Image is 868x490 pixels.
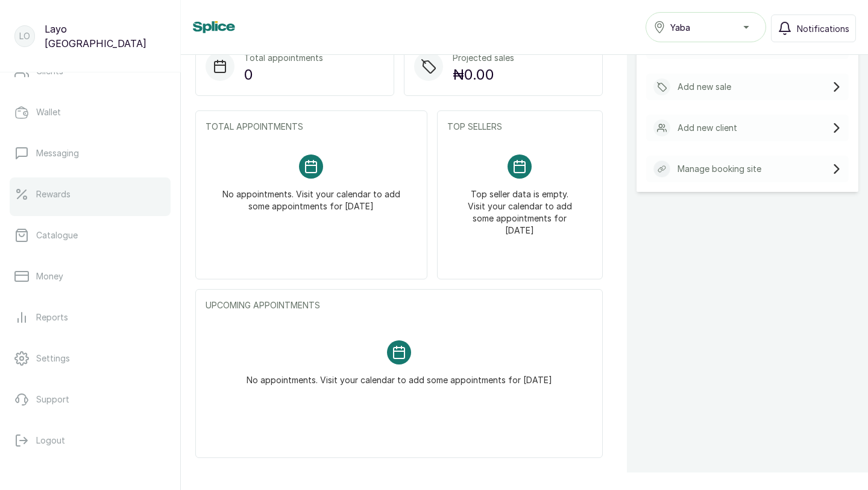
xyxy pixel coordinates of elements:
[10,342,171,375] a: Settings
[10,383,171,416] a: Support
[678,81,731,93] p: Add new sale
[10,95,171,129] a: Wallet
[36,311,68,323] p: Reports
[36,434,65,447] p: Logout
[797,22,849,35] span: Notifications
[453,64,514,86] p: ₦0.00
[447,121,593,133] p: TOP SELLERS
[36,393,69,406] p: Support
[36,147,79,159] p: Messaging
[36,229,78,241] p: Catalogue
[36,352,70,364] p: Settings
[36,106,61,118] p: Wallet
[10,218,171,252] a: Catalogue
[10,136,171,170] a: Messaging
[10,177,171,211] a: Rewards
[10,301,171,334] a: Reports
[678,122,737,134] p: Add new client
[220,179,403,212] p: No appointments. Visit your calendar to add some appointments for [DATE]
[678,163,761,175] p: Manage booking site
[244,52,323,64] p: Total appointments
[10,259,171,293] a: Money
[646,12,766,42] button: Yaba
[19,30,30,42] p: LO
[670,21,690,34] span: Yaba
[10,424,171,457] button: Logout
[206,299,593,311] p: UPCOMING APPOINTMENTS
[244,64,323,86] p: 0
[462,179,578,237] p: Top seller data is empty. Visit your calendar to add some appointments for [DATE]
[206,121,417,133] p: TOTAL APPOINTMENTS
[45,22,166,51] p: Layo [GEOGRAPHIC_DATA]
[247,364,552,386] p: No appointments. Visit your calendar to add some appointments for [DATE]
[771,14,856,42] button: Notifications
[453,52,514,64] p: Projected sales
[36,188,71,200] p: Rewards
[36,270,63,282] p: Money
